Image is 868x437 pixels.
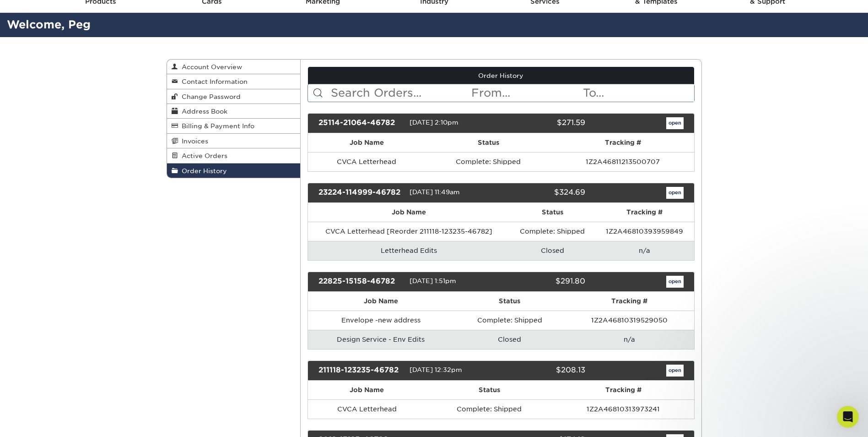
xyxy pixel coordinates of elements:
[330,84,470,102] input: Search Orders...
[167,104,301,119] a: Address Book
[178,93,241,100] span: Change Password
[494,365,592,377] div: $208.13
[582,84,694,102] input: To...
[553,399,694,419] td: 1Z2A46810313973241
[167,148,301,163] a: Active Orders
[410,277,456,284] span: [DATE] 1:51pm
[178,167,227,175] span: Order History
[308,330,454,349] td: Design Service - Env Edits
[666,276,684,288] a: open
[595,203,694,222] th: Tracking #
[565,330,694,349] td: n/a
[308,241,510,260] td: Letterhead Edits
[308,67,694,84] a: Order History
[510,241,595,260] td: Closed
[167,60,301,74] a: Account Overview
[425,133,552,152] th: Status
[454,330,566,349] td: Closed
[426,381,553,399] th: Status
[494,276,592,288] div: $291.80
[552,133,694,152] th: Tracking #
[308,152,425,171] td: CVCA Letterhead
[167,119,301,133] a: Billing & Payment Info
[410,119,458,126] span: [DATE] 2:10pm
[666,117,684,129] a: open
[410,188,460,196] span: [DATE] 11:49am
[178,63,242,71] span: Account Overview
[308,133,425,152] th: Job Name
[666,365,684,377] a: open
[312,117,410,129] div: 25114-21064-46782
[595,241,694,260] td: n/a
[167,89,301,104] a: Change Password
[178,152,227,159] span: Active Orders
[837,406,859,428] iframe: Intercom live chat
[167,74,301,89] a: Contact Information
[494,187,592,199] div: $324.69
[565,292,694,311] th: Tracking #
[425,152,552,171] td: Complete: Shipped
[308,381,426,399] th: Job Name
[454,292,566,311] th: Status
[553,381,694,399] th: Tracking #
[312,365,410,377] div: 211118-123235-46782
[308,399,426,419] td: CVCA Letterhead
[308,222,510,241] td: CVCA Letterhead [Reorder 211118-123235-46782]
[552,152,694,171] td: 1Z2A46811213500707
[595,222,694,241] td: 1Z2A46810393959849
[178,137,208,145] span: Invoices
[178,122,254,130] span: Billing & Payment Info
[2,409,78,434] iframe: Google Customer Reviews
[454,311,566,330] td: Complete: Shipped
[308,292,454,311] th: Job Name
[312,187,410,199] div: 23224-114999-46782
[410,366,462,373] span: [DATE] 12:32pm
[426,399,553,419] td: Complete: Shipped
[666,187,684,199] a: open
[494,117,592,129] div: $271.59
[510,222,595,241] td: Complete: Shipped
[178,108,227,115] span: Address Book
[510,203,595,222] th: Status
[167,134,301,148] a: Invoices
[312,276,410,288] div: 22825-15158-46782
[470,84,582,102] input: From...
[308,311,454,330] td: Envelope -new address
[565,311,694,330] td: 1Z2A46810319529050
[308,203,510,222] th: Job Name
[178,78,248,85] span: Contact Information
[167,164,301,178] a: Order History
